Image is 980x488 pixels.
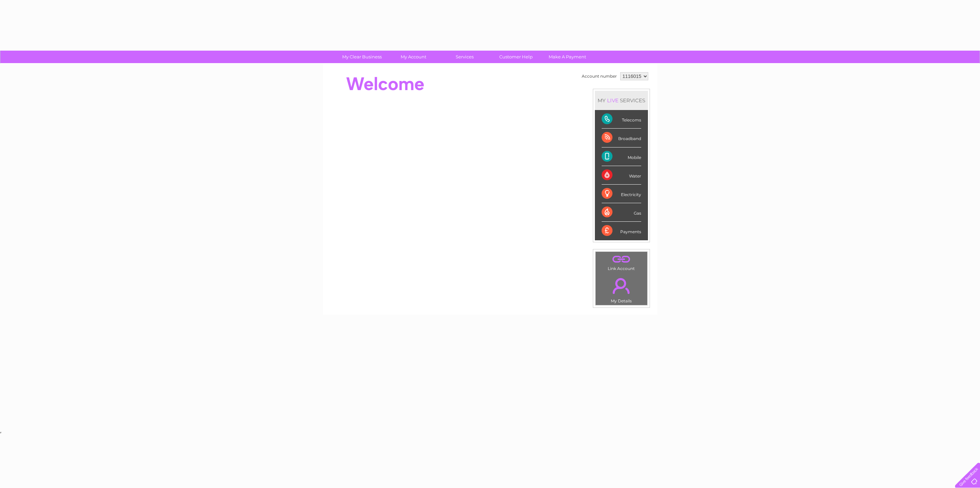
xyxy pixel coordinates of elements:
[602,129,641,147] div: Broadband
[602,110,641,129] div: Telecoms
[488,51,544,63] a: Customer Help
[602,222,641,240] div: Payments
[606,97,620,104] div: LIVE
[597,253,646,265] a: .
[602,185,641,203] div: Electricity
[580,71,619,82] td: Account number
[539,51,595,63] a: Make A Payment
[602,166,641,185] div: Water
[437,51,493,63] a: Services
[595,91,648,110] div: MY SERVICES
[602,203,641,222] div: Gas
[385,51,441,63] a: My Account
[602,147,641,166] div: Mobile
[334,51,390,63] a: My Clear Business
[595,272,648,305] td: My Details
[597,274,646,298] a: .
[595,251,648,273] td: Link Account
